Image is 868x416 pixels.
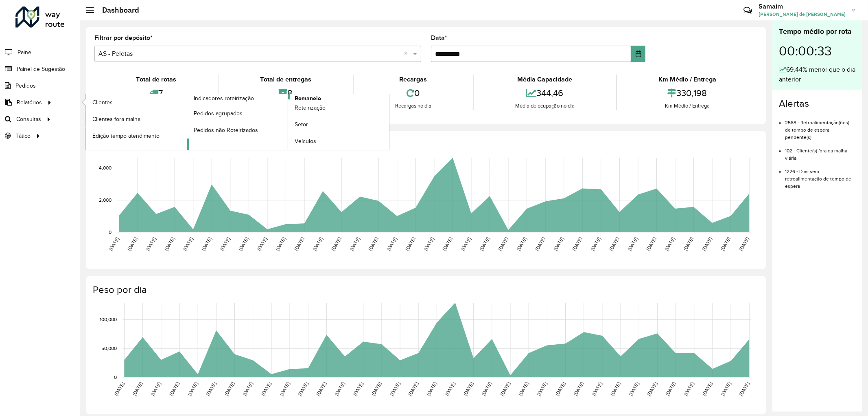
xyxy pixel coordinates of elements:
label: Filtrar por depósito [94,33,153,43]
text: [DATE] [367,236,379,252]
text: [DATE] [645,236,657,252]
div: 69,44% menor que o dia anterior [779,65,855,84]
text: [DATE] [610,381,621,397]
text: 50,000 [101,346,117,351]
span: Indicadores roteirização [194,94,254,103]
text: [DATE] [131,381,143,397]
li: 1226 - Dias sem retroalimentação de tempo de espera [785,162,855,190]
text: [DATE] [665,381,676,397]
span: Clear all [404,49,411,59]
text: [DATE] [219,236,231,252]
text: [DATE] [279,381,291,397]
a: Roteirização [288,100,389,116]
text: 2,000 [99,197,112,202]
div: Recargas [356,75,471,84]
div: 00:00:33 [779,37,855,65]
text: [DATE] [738,236,750,252]
span: Pedidos [15,81,36,90]
text: [DATE] [201,236,212,252]
text: [DATE] [260,381,272,397]
h4: Peso por dia [93,284,758,296]
text: [DATE] [608,236,620,252]
text: [DATE] [205,381,217,397]
text: [DATE] [238,236,249,252]
text: [DATE] [701,236,713,252]
text: [DATE] [168,381,180,397]
text: [DATE] [223,381,235,397]
li: 2568 - Retroalimentação(ões) de tempo de espera pendente(s) [785,113,855,141]
text: [DATE] [627,236,639,252]
text: [DATE] [573,381,584,397]
text: [DATE] [150,381,162,397]
text: 0 [109,229,112,235]
span: Painel de Sugestão [17,65,65,73]
text: [DATE] [389,381,401,397]
text: [DATE] [127,236,138,252]
h4: Capacidade por dia [93,139,758,151]
text: [DATE] [497,236,509,252]
div: Tempo médio por rota [779,26,855,37]
h3: Samaim [759,2,846,10]
text: [DATE] [719,236,731,252]
span: Romaneio [295,94,321,103]
text: [DATE] [553,236,564,252]
div: Km Médio / Entrega [619,75,756,84]
span: Veículos [295,137,316,145]
text: [DATE] [536,381,548,397]
text: [DATE] [554,381,566,397]
span: Roteirização [295,103,326,112]
text: [DATE] [407,381,419,397]
h4: Alertas [779,98,855,110]
span: Setor [295,120,308,129]
text: [DATE] [628,381,640,397]
h2: Dashboard [94,6,139,15]
div: Recargas no dia [356,102,471,110]
div: 0 [356,84,471,102]
a: Veículos [288,133,389,150]
text: [DATE] [145,236,157,252]
text: [DATE] [352,381,364,397]
text: [DATE] [591,381,603,397]
div: Km Médio / Entrega [619,102,756,110]
text: [DATE] [370,381,382,397]
text: [DATE] [702,381,713,397]
text: [DATE] [312,236,324,252]
div: Média de ocupação no dia [476,102,614,110]
a: Romaneio [187,94,389,150]
text: [DATE] [386,236,398,252]
text: [DATE] [182,236,194,252]
span: Clientes [92,98,113,107]
text: [DATE] [334,381,345,397]
text: [DATE] [164,236,175,252]
span: Tático [15,132,31,140]
text: [DATE] [516,236,527,252]
text: [DATE] [275,236,286,252]
span: Painel [17,48,33,57]
span: Pedidos não Roteirizados [194,126,258,134]
a: Clientes fora malha [86,111,187,127]
text: [DATE] [479,236,490,252]
text: [DATE] [518,381,529,397]
a: Setor [288,117,389,133]
div: 8 [221,84,351,102]
a: Contato Rápido [739,2,756,19]
text: [DATE] [534,236,546,252]
div: 344,46 [476,84,614,102]
a: Clientes [86,94,187,110]
text: 0 [114,374,117,380]
div: 330,198 [619,84,756,102]
text: 100,000 [100,317,117,322]
a: Pedidos agrupados [187,105,288,121]
text: [DATE] [330,236,342,252]
div: Total de rotas [96,75,216,84]
a: Edição tempo atendimento [86,128,187,144]
text: [DATE] [720,381,732,397]
text: [DATE] [423,236,435,252]
span: Clientes fora malha [92,115,140,123]
span: Pedidos agrupados [194,109,243,118]
span: Consultas [16,115,41,123]
div: Média Capacidade [476,75,614,84]
a: Pedidos não Roteirizados [187,122,288,138]
text: [DATE] [242,381,254,397]
div: Total de entregas [221,75,351,84]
